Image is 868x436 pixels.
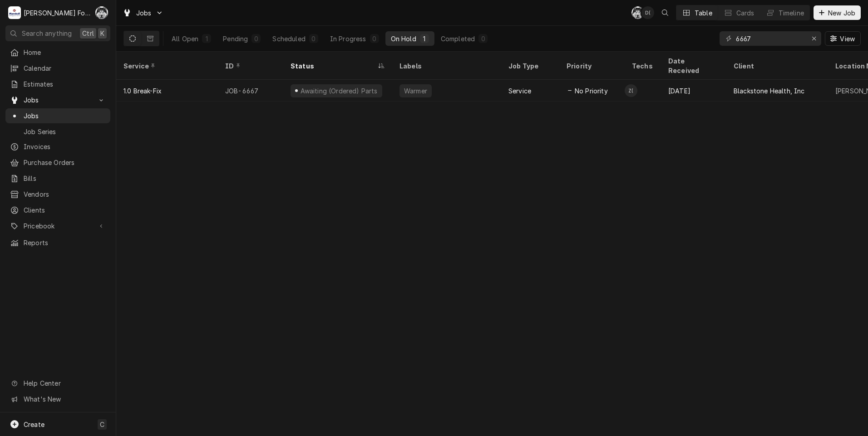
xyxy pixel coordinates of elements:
[5,235,110,250] a: Reports
[5,392,110,407] a: Go to What's New
[330,34,366,44] div: In Progress
[24,174,106,183] span: Bills
[95,6,108,19] div: Chris Murphy (103)'s Avatar
[24,63,106,73] span: Calendar
[736,8,755,18] div: Cards
[814,5,861,20] button: New Job
[223,34,248,44] div: Pending
[5,187,110,202] a: Vendors
[172,34,198,44] div: All Open
[24,421,44,428] span: Create
[24,205,106,215] span: Clients
[225,61,274,71] div: ID
[5,92,110,107] a: Go to Jobs
[5,61,110,76] a: Calendar
[779,8,804,18] div: Timeline
[403,86,428,96] div: Warmer
[641,6,654,19] div: Derek Testa (81)'s Avatar
[8,6,21,19] div: M
[5,218,110,233] a: Go to Pricebook
[575,86,608,96] span: No Priority
[100,29,104,38] span: K
[661,80,726,102] div: [DATE]
[807,31,821,46] button: Erase input
[625,84,637,97] div: Zachary Goldstein (120)'s Avatar
[5,77,110,92] a: Estimates
[24,378,105,388] span: Help Center
[838,34,857,44] span: View
[299,86,378,96] div: Awaiting (Ordered) Parts
[5,203,110,218] a: Clients
[123,61,209,71] div: Service
[632,61,654,71] div: Techs
[391,34,416,44] div: On Hold
[291,61,376,71] div: Status
[24,158,106,167] span: Purchase Orders
[5,25,110,41] button: Search anythingCtrlK
[5,45,110,60] a: Home
[24,79,106,89] span: Estimates
[631,6,644,19] div: Chris Murphy (103)'s Avatar
[5,108,110,123] a: Jobs
[5,155,110,170] a: Purchase Orders
[508,61,552,71] div: Job Type
[95,6,108,19] div: C(
[24,95,92,105] span: Jobs
[24,142,106,151] span: Invoices
[5,376,110,391] a: Go to Help Center
[24,127,106,136] span: Job Series
[441,34,475,44] div: Completed
[204,34,209,44] div: 1
[641,6,654,19] div: D(
[399,61,494,71] div: Labels
[123,86,162,96] div: 1.0 Break-Fix
[253,34,259,44] div: 0
[625,84,637,97] div: Z(
[658,5,672,20] button: Open search
[24,8,90,18] div: [PERSON_NAME] Food Equipment Service
[24,238,106,247] span: Reports
[5,171,110,186] a: Bills
[825,31,861,46] button: View
[734,86,805,96] div: Blackstone Health, Inc
[24,394,105,404] span: What's New
[508,86,531,96] div: Service
[668,56,717,75] div: Date Received
[119,5,167,20] a: Go to Jobs
[8,6,21,19] div: Marshall Food Equipment Service's Avatar
[826,8,857,18] span: New Job
[695,8,712,18] div: Table
[734,61,819,71] div: Client
[24,48,106,57] span: Home
[24,189,106,199] span: Vendors
[22,29,72,38] span: Search anything
[218,80,283,102] div: JOB-6667
[136,8,152,18] span: Jobs
[422,34,427,44] div: 1
[272,34,305,44] div: Scheduled
[24,111,106,121] span: Jobs
[567,61,616,71] div: Priority
[100,420,104,429] span: C
[480,34,486,44] div: 0
[5,139,110,154] a: Invoices
[82,29,94,38] span: Ctrl
[631,6,644,19] div: C(
[311,34,316,44] div: 0
[24,221,92,231] span: Pricebook
[372,34,377,44] div: 0
[736,31,804,46] input: Keyword search
[5,124,110,139] a: Job Series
